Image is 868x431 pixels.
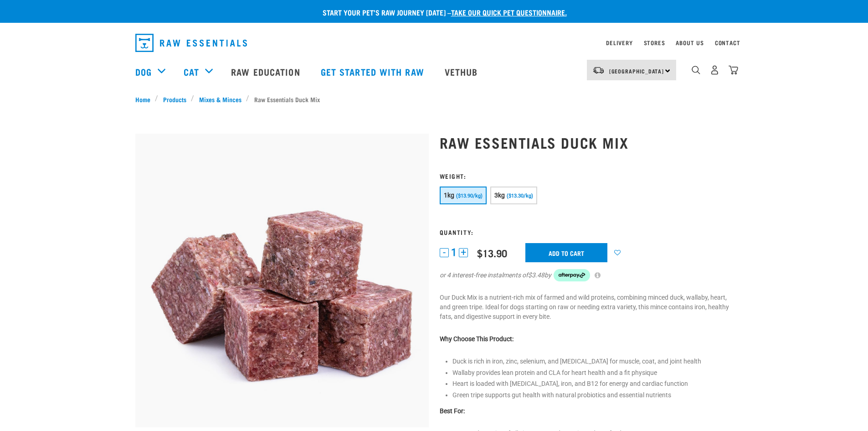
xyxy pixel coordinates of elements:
[451,248,457,257] span: 1
[729,65,738,75] img: home-icon@2x.png
[528,270,544,280] span: $3.48
[135,94,733,104] nav: breadcrumbs
[135,94,155,104] a: Home
[676,41,704,44] a: About Us
[440,187,487,204] button: 1kg ($13.90/kg)
[436,53,489,90] a: Vethub
[452,379,733,389] li: Heart is loaded with [MEDICAL_DATA], iron, and B12 for energy and cardiac function
[440,293,733,322] p: Our Duck Mix is a nutrient-rich mix of farmed and wild proteins, combining minced duck, wallaby, ...
[490,187,537,204] button: 3kg ($13.30/kg)
[507,193,533,199] span: ($13.30/kg)
[452,368,733,378] li: Wallaby provides lean protein and CLA for heart health and a fit physique
[459,248,468,257] button: +
[440,335,514,343] strong: Why Choose This Product:
[494,192,505,199] span: 3kg
[135,34,247,52] img: Raw Essentials Logo
[456,193,483,199] span: ($13.90/kg)
[592,66,605,74] img: van-moving.png
[158,94,191,104] a: Products
[451,10,567,14] a: take our quick pet questionnaire.
[440,248,449,257] button: -
[440,134,733,151] h1: Raw Essentials Duck Mix
[222,53,311,90] a: Raw Education
[135,65,152,78] a: Dog
[554,269,590,282] img: Afterpay
[452,390,733,400] li: Green tripe supports gut health with natural probiotics and essential nutrients
[692,66,700,74] img: home-icon-1@2x.png
[440,269,733,282] div: or 4 interest-free instalments of by
[128,30,740,56] nav: dropdown navigation
[440,172,733,179] h3: Weight:
[444,192,455,199] span: 1kg
[609,69,664,73] span: [GEOGRAPHIC_DATA]
[312,53,436,90] a: Get started with Raw
[440,228,733,235] h3: Quantity:
[606,41,632,44] a: Delivery
[440,407,465,415] strong: Best For:
[452,357,733,366] li: Duck is rich in iron, zinc, selenium, and [MEDICAL_DATA] for muscle, coat, and joint health
[184,65,199,78] a: Cat
[710,65,719,75] img: user.png
[135,134,429,427] img: ?1041 RE Lamb Mix 01
[477,247,507,259] div: $13.90
[194,94,246,104] a: Mixes & Minces
[644,41,665,44] a: Stores
[525,243,607,262] input: Add to cart
[715,41,740,44] a: Contact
